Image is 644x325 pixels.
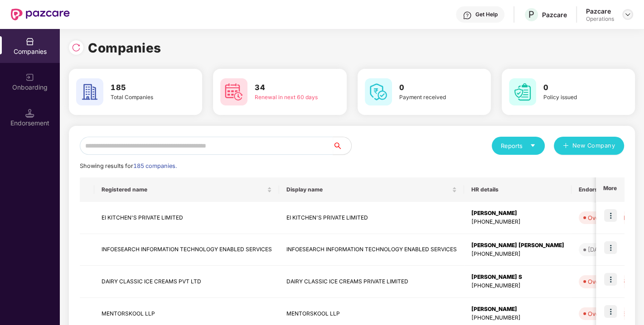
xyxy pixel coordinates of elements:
div: [PERSON_NAME] S [471,273,564,282]
td: DAIRY CLASSIC ICE CREAMS PVT LTD [94,266,279,298]
td: INFOESEARCH INFORMATION TECHNOLOGY ENABLED SERVICES [94,234,279,266]
button: search [333,137,352,155]
img: svg+xml;base64,PHN2ZyB4bWxucz0iaHR0cDovL3d3dy53My5vcmcvMjAwMC9zdmciIHdpZHRoPSI2MCIgaGVpZ2h0PSI2MC... [220,78,247,105]
span: Registered name [102,186,265,193]
img: icon [604,305,617,318]
div: [PHONE_NUMBER] [471,282,564,290]
span: 185 companies. [133,162,177,169]
div: Pazcare [542,10,567,19]
span: caret-down [530,143,536,148]
img: svg+xml;base64,PHN2ZyB4bWxucz0iaHR0cDovL3d3dy53My5vcmcvMjAwMC9zdmciIHdpZHRoPSI2MCIgaGVpZ2h0PSI2MC... [76,78,103,105]
div: Pazcare [586,7,614,15]
h3: 185 [111,82,177,94]
div: Renewal in next 60 days [255,93,321,102]
img: icon [604,209,617,222]
th: Registered name [94,177,279,202]
div: [PHONE_NUMBER] [471,218,564,226]
h3: 34 [255,82,321,94]
img: icon [604,241,617,254]
td: EI KITCHEN'S PRIVATE LIMITED [94,202,279,234]
th: HR details [464,177,571,202]
span: P [528,9,534,20]
img: New Pazcare Logo [11,9,70,20]
span: New Company [572,141,615,150]
button: plusNew Company [554,137,624,155]
div: [PERSON_NAME] [471,305,564,314]
div: Total Companies [111,93,177,102]
div: Policy issued [543,93,610,102]
div: [PHONE_NUMBER] [471,250,564,258]
div: Overdue - 17d [588,277,629,286]
img: svg+xml;base64,PHN2ZyBpZD0iQ29tcGFuaWVzIiB4bWxucz0iaHR0cDovL3d3dy53My5vcmcvMjAwMC9zdmciIHdpZHRoPS... [25,37,34,46]
h1: Companies [88,38,161,58]
td: EI KITCHEN'S PRIVATE LIMITED [279,202,464,234]
div: Get Help [475,11,498,18]
div: [PERSON_NAME] [471,209,564,218]
span: search [333,142,351,149]
div: Operations [586,15,614,23]
div: [DATE] [588,245,607,254]
td: DAIRY CLASSIC ICE CREAMS PRIVATE LIMITED [279,266,464,298]
div: [PHONE_NUMBER] [471,314,564,322]
div: [PERSON_NAME] [PERSON_NAME] [471,241,564,250]
h3: 0 [399,82,465,94]
th: Display name [279,177,464,202]
div: Payment received [399,93,465,102]
img: svg+xml;base64,PHN2ZyB3aWR0aD0iMTQuNSIgaGVpZ2h0PSIxNC41IiB2aWV3Qm94PSIwIDAgMTYgMTYiIGZpbGw9Im5vbm... [25,109,34,118]
img: svg+xml;base64,PHN2ZyBpZD0iSGVscC0zMngzMiIgeG1sbnM9Imh0dHA6Ly93d3cudzMub3JnLzIwMDAvc3ZnIiB3aWR0aD... [463,11,472,20]
img: svg+xml;base64,PHN2ZyB3aWR0aD0iMjAiIGhlaWdodD0iMjAiIHZpZXdCb3g9IjAgMCAyMCAyMCIgZmlsbD0ibm9uZSIgeG... [25,73,34,82]
span: Endorsements [579,186,630,193]
div: Reports [501,141,536,150]
span: Showing results for [80,162,177,169]
img: svg+xml;base64,PHN2ZyBpZD0iUmVsb2FkLTMyeDMyIiB4bWxucz0iaHR0cDovL3d3dy53My5vcmcvMjAwMC9zdmciIHdpZH... [72,43,81,52]
img: icon [604,273,617,286]
div: Overdue - 119d [588,213,633,222]
div: Overdue - 98d [588,309,629,318]
img: svg+xml;base64,PHN2ZyBpZD0iRHJvcGRvd24tMzJ4MzIiIHhtbG5zPSJodHRwOi8vd3d3LnczLm9yZy8yMDAwL3N2ZyIgd2... [624,11,631,18]
span: Display name [286,186,450,193]
img: svg+xml;base64,PHN2ZyB4bWxucz0iaHR0cDovL3d3dy53My5vcmcvMjAwMC9zdmciIHdpZHRoPSI2MCIgaGVpZ2h0PSI2MC... [365,78,392,105]
td: INFOESEARCH INFORMATION TECHNOLOGY ENABLED SERVICES [279,234,464,266]
h3: 0 [543,82,610,94]
th: More [596,177,624,202]
img: svg+xml;base64,PHN2ZyB4bWxucz0iaHR0cDovL3d3dy53My5vcmcvMjAwMC9zdmciIHdpZHRoPSI2MCIgaGVpZ2h0PSI2MC... [509,78,536,105]
span: plus [563,143,569,150]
